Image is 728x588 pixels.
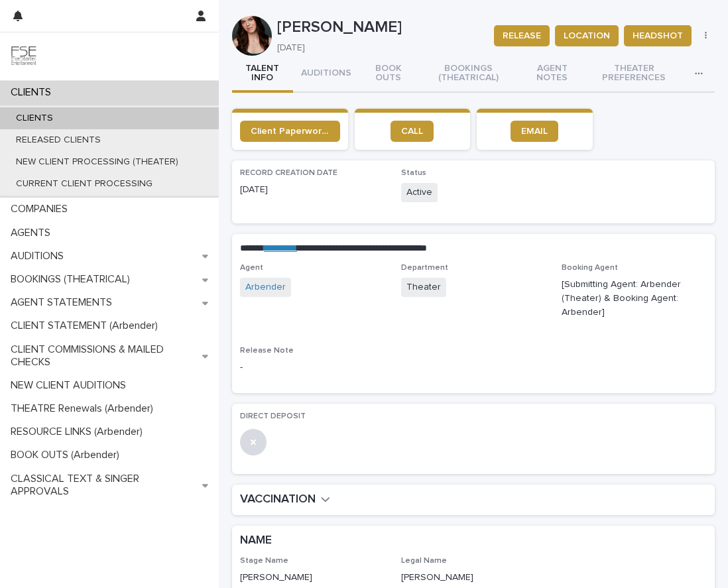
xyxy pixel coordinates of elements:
p: [PERSON_NAME] [240,571,385,585]
button: AGENT NOTES [519,56,585,93]
span: EMAIL [521,127,548,136]
p: CURRENT CLIENT PROCESSING [5,178,163,190]
p: CLIENTS [5,113,64,124]
p: CLIENT COMMISSIONS & MAILED CHECKS [5,343,202,369]
a: CALL [391,121,434,142]
span: Client Paperwork Link [251,127,330,136]
span: Status [401,169,426,177]
p: CLIENT STATEMENT (Arbender) [5,320,168,332]
p: CLIENTS [5,86,62,99]
button: AUDITIONS [293,56,359,93]
a: Client Paperwork Link [240,121,340,142]
span: DIRECT DEPOSIT [240,412,306,420]
p: [DATE] [240,183,385,197]
a: EMAIL [511,121,558,142]
button: THEATER PREFERENCES [585,56,683,93]
p: RESOURCE LINKS (Arbender) [5,426,153,438]
span: RELEASE [503,29,541,42]
span: Department [401,264,448,272]
h2: NAME [240,534,272,548]
span: Release Note [240,347,294,355]
span: Stage Name [240,557,288,565]
p: CLASSICAL TEXT & SINGER APPROVALS [5,473,202,498]
span: Agent [240,264,263,272]
button: RELEASE [494,25,550,46]
p: [PERSON_NAME] [277,18,483,37]
button: VACCINATION [240,493,330,507]
p: AGENT STATEMENTS [5,296,123,309]
p: RELEASED CLIENTS [5,135,111,146]
span: Active [401,183,438,202]
img: 9JgRvJ3ETPGCJDhvPVA5 [11,43,37,70]
a: Arbender [245,280,286,294]
h2: VACCINATION [240,493,316,507]
p: [DATE] [277,42,478,54]
p: AGENTS [5,227,61,239]
p: AUDITIONS [5,250,74,263]
span: Legal Name [401,557,447,565]
p: NEW CLIENT PROCESSING (THEATER) [5,156,189,168]
p: BOOK OUTS (Arbender) [5,449,130,461]
button: TALENT INFO [232,56,293,93]
p: BOOKINGS (THEATRICAL) [5,273,141,286]
span: RECORD CREATION DATE [240,169,337,177]
p: NEW CLIENT AUDITIONS [5,379,137,392]
button: HEADSHOT [624,25,692,46]
button: BOOK OUTS [359,56,418,93]
button: LOCATION [555,25,619,46]
p: THEATRE Renewals (Arbender) [5,402,164,415]
span: CALL [401,127,423,136]
button: BOOKINGS (THEATRICAL) [418,56,520,93]
p: - [240,361,385,375]
p: [Submitting Agent: Arbender (Theater) & Booking Agent: Arbender] [562,278,707,319]
span: HEADSHOT [633,29,683,42]
span: LOCATION [564,29,610,42]
span: Booking Agent [562,264,618,272]
span: Theater [401,278,446,297]
p: COMPANIES [5,203,78,215]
